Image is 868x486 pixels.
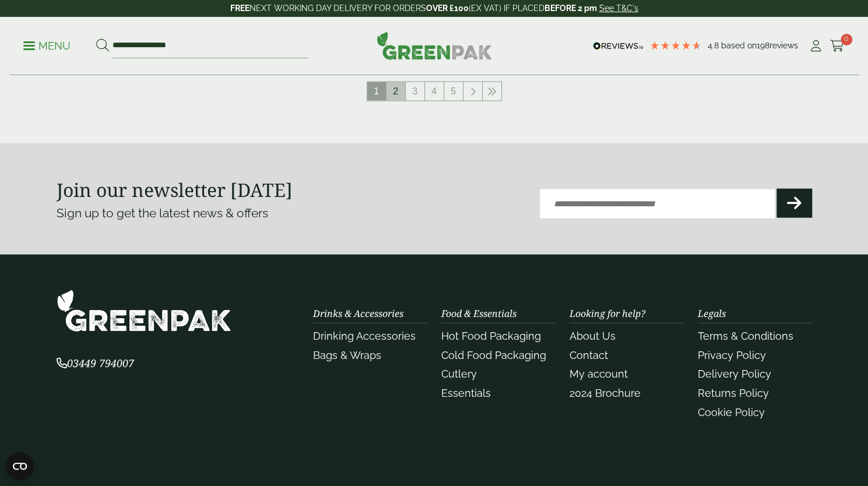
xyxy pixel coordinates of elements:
a: My account [570,368,628,380]
a: Contact [570,349,608,361]
a: About Us [570,330,616,342]
a: Delivery Policy [698,368,771,380]
button: Open CMP widget [6,452,34,480]
a: 2 [386,82,405,101]
span: Based on [721,41,757,50]
img: REVIEWS.io [593,42,644,50]
p: Sign up to get the latest news & offers [57,204,396,223]
strong: FREE [230,3,249,13]
a: 4 [425,82,444,101]
a: 2024 Brochure [570,387,641,399]
i: My Account [809,40,823,52]
span: 1 [367,82,386,101]
span: 0 [841,34,852,45]
span: reviews [769,41,798,50]
a: 3 [406,82,424,101]
strong: Join our newsletter [DATE] [57,177,293,202]
a: Menu [23,39,71,51]
a: 5 [444,82,463,101]
a: Cutlery [441,368,477,380]
a: Bags & Wraps [313,349,381,361]
a: Cookie Policy [698,406,765,418]
strong: OVER £100 [426,3,469,13]
a: Privacy Policy [698,349,766,361]
span: 03449 794007 [57,356,134,370]
a: See T&C's [599,3,638,13]
strong: BEFORE 2 pm [544,3,597,13]
p: Menu [23,39,71,53]
a: Drinking Accessories [313,330,416,342]
span: 4.8 [708,41,721,50]
a: 0 [830,37,845,55]
span: 198 [757,41,769,50]
i: Cart [830,40,845,52]
a: Cold Food Packaging [441,349,546,361]
a: 03449 794007 [57,358,134,369]
a: Terms & Conditions [698,330,793,342]
img: GreenPak Supplies [57,290,231,332]
a: Essentials [441,387,491,399]
img: GreenPak Supplies [377,31,492,59]
a: Hot Food Packaging [441,330,541,342]
div: 4.79 Stars [649,40,702,51]
a: Returns Policy [698,387,769,399]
